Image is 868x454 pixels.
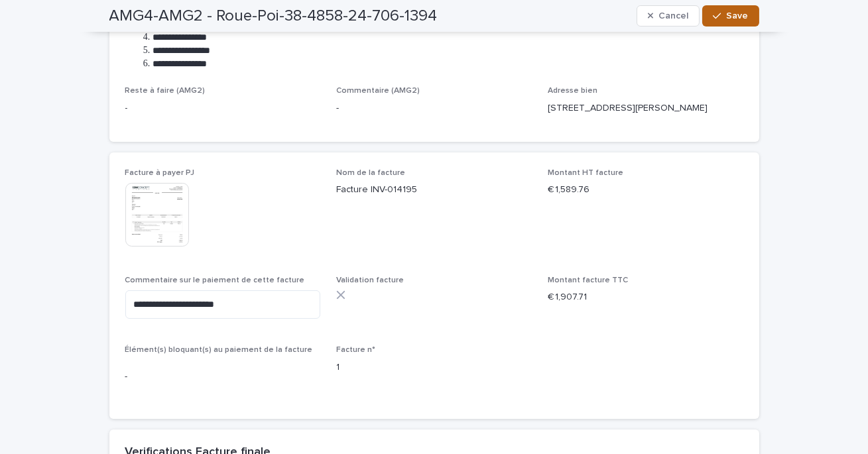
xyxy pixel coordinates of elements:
[336,183,532,197] p: Facture INV-014195
[548,169,623,177] span: Montant HT facture
[548,290,743,304] p: € 1,907.71
[336,169,405,177] span: Nom de la facture
[125,87,206,95] span: Reste à faire (AMG2)
[109,7,438,26] h2: AMG4-AMG2 - Roue-Poi-38-4858-24-706-1394
[125,346,313,354] span: Élément(s) bloquant(s) au paiement de la facture
[637,5,700,27] button: Cancel
[125,169,195,177] span: Facture à payer PJ
[702,5,759,27] button: Save
[125,276,305,284] span: Commentaire sur le paiement de cette facture
[336,276,404,284] span: Validation facture
[336,87,420,95] span: Commentaire (AMG2)
[658,11,688,21] span: Cancel
[336,346,375,354] span: Facture n°
[548,87,597,95] span: Adresse bien
[548,183,743,197] p: € 1,589.76
[548,101,743,115] p: [STREET_ADDRESS][PERSON_NAME]
[336,361,532,374] p: 1
[727,11,749,21] span: Save
[336,101,532,115] p: -
[125,101,321,115] p: -
[125,370,321,384] p: -
[548,276,628,284] span: Montant facture TTC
